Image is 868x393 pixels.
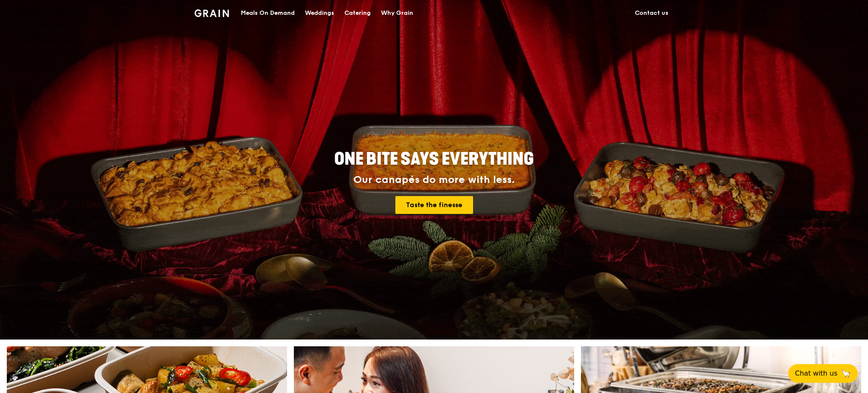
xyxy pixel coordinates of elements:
[339,0,376,26] a: Catering
[334,149,534,169] span: ONE BITE SAYS EVERYTHING
[344,0,371,26] div: Catering
[395,196,473,214] a: Taste the finesse
[788,364,858,383] button: Chat with us🦙
[281,174,587,186] div: Our canapés do more with less.
[300,0,339,26] a: Weddings
[241,0,295,26] div: Meals On Demand
[381,0,413,26] div: Why Grain
[194,9,229,17] img: Grain
[376,0,418,26] a: Why Grain
[795,368,837,379] span: Chat with us
[841,368,851,379] span: 🦙
[630,0,674,26] a: Contact us
[305,0,334,26] div: Weddings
